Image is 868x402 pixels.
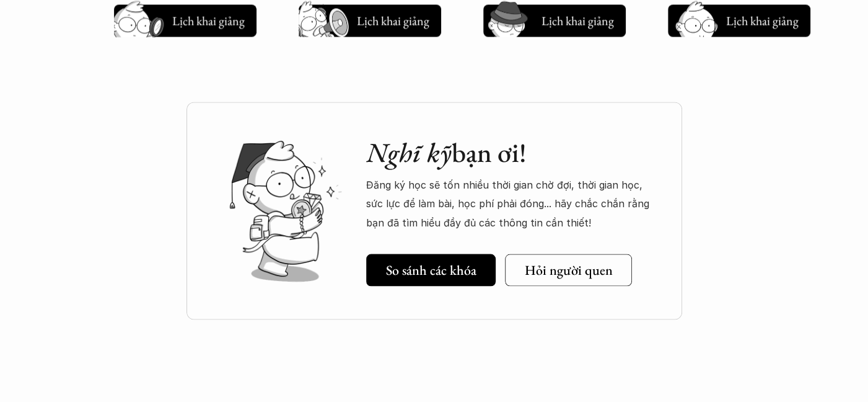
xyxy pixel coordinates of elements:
[366,134,452,169] em: Nghĩ kỹ
[505,254,632,286] a: Hỏi người quen
[366,136,657,169] h2: bạn ơi!
[726,12,799,29] h5: Lịch khai giảng
[114,4,256,37] button: Lịch khai giảng
[172,12,245,29] h5: Lịch khai giảng
[366,254,496,286] a: So sánh các khóa
[525,262,613,278] h5: Hỏi người quen
[366,175,657,231] p: Đăng ký học sẽ tốn nhiều thời gian chờ đợi, thời gian học, sức lực để làm bài, học phí phải đóng....
[357,12,429,29] h5: Lịch khai giảng
[541,12,614,29] h5: Lịch khai giảng
[386,262,476,278] h5: So sánh các khóa
[299,4,441,37] button: Lịch khai giảng
[668,4,810,37] button: Lịch khai giảng
[483,4,626,37] button: Lịch khai giảng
